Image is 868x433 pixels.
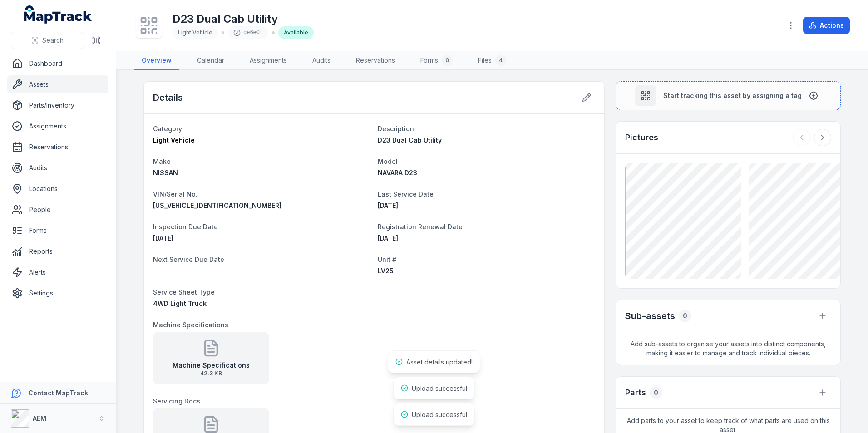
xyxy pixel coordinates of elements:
[378,136,442,144] span: D23 Dual Cab Utility
[349,51,402,70] a: Reservations
[7,159,108,177] a: Audits
[803,17,850,34] button: Actions
[7,96,108,114] a: Parts/Inventory
[378,169,417,177] span: NAVARA D23
[378,202,398,209] time: 21/07/2025, 12:00:00 am
[33,414,46,422] strong: AEM
[153,157,171,165] span: Make
[305,51,338,70] a: Audits
[378,234,398,242] time: 25/04/2026, 12:00:00 am
[413,51,460,70] a: Forms0
[153,256,224,263] span: Next Service Due Date
[228,26,268,39] div: de6e0f
[406,358,473,366] span: Asset details updated!
[7,75,108,93] a: Assets
[153,234,173,242] time: 25/07/2027, 12:00:00 am
[7,221,108,240] a: Forms
[7,263,108,281] a: Alerts
[153,202,281,209] span: [US_VEHICLE_IDENTIFICATION_NUMBER]
[7,284,108,302] a: Settings
[495,55,506,66] div: 4
[625,310,675,322] h2: Sub-assets
[242,51,294,70] a: Assignments
[7,117,108,135] a: Assignments
[7,180,108,198] a: Locations
[153,234,173,242] span: [DATE]
[7,138,108,156] a: Reservations
[153,397,200,405] span: Servicing Docs
[134,51,179,70] a: Overview
[278,26,314,39] div: Available
[378,190,434,198] span: Last Service Date
[178,29,212,36] span: Light Vehicle
[412,384,467,392] span: Upload successful
[471,51,513,70] a: Files4
[173,12,314,26] h1: D23 Dual Cab Utility
[28,389,88,397] strong: Contact MapTrack
[378,234,398,242] span: [DATE]
[153,300,207,307] span: 4WD Light Truck
[11,32,84,49] button: Search
[650,386,662,399] div: 0
[442,55,453,66] div: 0
[7,54,108,73] a: Dashboard
[153,169,178,177] span: NISSAN
[153,190,197,198] span: VIN/Serial No.
[378,157,398,165] span: Model
[378,256,396,263] span: Unit #
[153,321,228,329] span: Machine Specifications
[625,131,658,144] h3: Pictures
[663,91,802,100] span: Start tracking this asset by assigning a tag
[616,332,840,365] span: Add sub-assets to organise your assets into distinct components, making it easier to manage and t...
[378,125,414,133] span: Description
[378,202,398,209] span: [DATE]
[173,370,250,377] span: 42.3 KB
[412,411,467,418] span: Upload successful
[173,361,250,370] strong: Machine Specifications
[679,310,691,322] div: 0
[7,242,108,261] a: Reports
[190,51,232,70] a: Calendar
[153,91,183,104] h2: Details
[378,223,463,231] span: Registration Renewal Date
[378,267,394,275] span: LV25
[42,36,64,45] span: Search
[24,5,92,24] a: MapTrack
[153,125,182,133] span: Category
[153,288,215,296] span: Service Sheet Type
[616,81,841,110] button: Start tracking this asset by assigning a tag
[153,136,195,144] span: Light Vehicle
[7,201,108,219] a: People
[625,386,646,399] h3: Parts
[153,223,218,231] span: Inspection Due Date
